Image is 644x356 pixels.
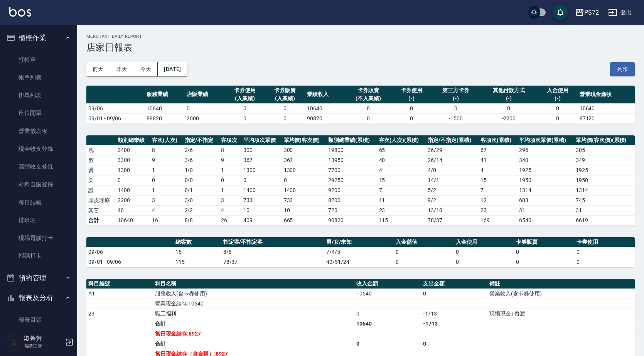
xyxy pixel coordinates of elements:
div: (不入業績) [347,94,389,103]
td: 0 [345,103,391,113]
th: 卡券販賣 [514,237,574,247]
td: 0 [219,175,241,185]
td: 3 [150,195,183,205]
td: 733 [241,195,282,205]
td: 10640 [354,289,421,299]
a: 排班表 [3,211,74,229]
td: 0 [421,339,488,349]
td: 1400 [116,185,150,195]
td: 現場現金 | 普渡 [487,309,635,319]
td: 13950 [326,155,377,165]
td: 0 [116,175,150,185]
td: 88820 [145,113,185,123]
td: 78/37 [221,257,324,267]
td: 665 [282,215,327,225]
td: 23 [377,205,426,215]
div: (-) [539,94,576,103]
a: 每日結帳 [3,194,74,211]
td: 合計 [86,215,116,225]
table: a dense table [86,86,635,124]
td: 0 [538,103,578,113]
td: 0 [345,113,391,123]
td: -1500 [432,113,480,123]
td: 40 [116,205,150,215]
td: 0 [432,103,480,113]
td: 169 [479,215,517,225]
a: 掛單列表 [3,86,74,104]
td: 1 [219,165,241,175]
th: 平均項次單價 [241,135,282,145]
td: 29250 [326,175,377,185]
td: 13 / 10 [426,205,479,215]
td: A1 [86,289,153,299]
button: 預約管理 [3,268,74,288]
td: 6540 [517,215,574,225]
th: 指定/不指定 [183,135,219,145]
td: 1950 [574,175,635,185]
td: 1950 [517,175,574,185]
td: 41 [479,155,517,165]
button: PS72 [572,5,602,20]
a: 現場電腦打卡 [3,229,74,247]
td: 09/06 [86,103,145,113]
a: 營業儀表板 [3,122,74,140]
td: 10640 [354,319,421,329]
th: 入金使用 [454,237,514,247]
td: 0 [354,339,421,349]
td: 300 [282,145,327,155]
td: 745 [574,195,635,205]
th: 店販業績 [185,86,225,104]
td: 40/51/24 [324,257,394,267]
td: 1 / 0 [183,165,219,175]
td: 10640 [145,103,185,113]
td: 19800 [326,145,377,155]
td: 0 [265,113,305,123]
td: 營業收入(含卡券使用) [487,289,635,299]
a: 打帳單 [3,51,74,69]
th: 支出金額 [421,279,488,289]
td: 0 [575,257,635,267]
td: 1300 [282,165,327,175]
a: 材料自購登錄 [3,175,74,193]
td: 3 / 0 [183,195,219,205]
td: 護 [86,185,116,195]
a: 報表目錄 [3,311,74,329]
td: 40 [377,155,426,165]
th: 服務業績 [145,86,185,104]
td: 3 [219,195,241,205]
td: 0 [421,289,488,299]
td: 0 [480,103,537,113]
img: Logo [9,7,31,17]
td: 1 [150,165,183,175]
td: 09/01 - 09/06 [86,257,174,267]
td: 0 [575,247,635,257]
div: (入業績) [227,94,263,103]
td: 2 / 2 [183,205,219,215]
td: 115 [377,215,426,225]
td: 職工福利 [153,309,355,319]
td: 0 [265,103,305,113]
td: 剪 [86,155,116,165]
td: 其它 [86,205,116,215]
td: 3 / 6 [183,155,219,165]
td: 0 [282,175,327,185]
td: 16 [150,215,183,225]
a: 座位開單 [3,104,74,122]
td: 染 [86,175,116,185]
td: 0 [394,257,454,267]
td: 1300 [241,165,282,175]
td: 10 [282,205,327,215]
td: 367 [241,155,282,165]
td: 1300 [116,165,150,175]
td: 0 [391,113,432,123]
td: 409 [241,215,282,225]
td: 頭皮理療 [86,195,116,205]
td: 1400 [282,185,327,195]
td: 4 [479,165,517,175]
td: 349 [574,155,635,165]
td: 合計 [153,339,355,349]
th: 客項次 [219,135,241,145]
th: 科目編號 [86,279,153,289]
td: 10640 [578,103,635,113]
a: 帳單列表 [3,69,74,86]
